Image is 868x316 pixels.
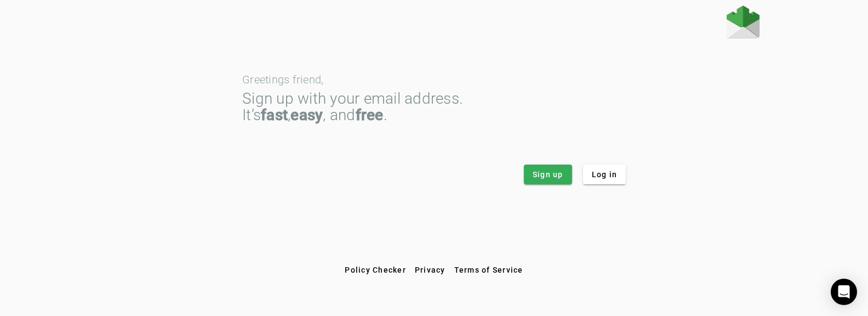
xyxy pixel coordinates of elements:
span: Policy Checker [345,266,406,274]
span: Sign up [533,169,563,180]
button: Log in [583,165,626,184]
button: Sign up [524,165,572,184]
button: Privacy [410,260,450,280]
strong: fast [261,106,288,124]
strong: easy [290,106,323,124]
span: Privacy [415,266,446,274]
span: Log in [592,169,618,180]
strong: free [356,106,384,124]
div: Open Intercom Messenger [831,279,857,305]
span: Terms of Service [454,266,523,274]
button: Terms of Service [450,260,528,280]
div: Sign up with your email address. It’s , , and . [242,91,626,123]
img: Fraudmarc Logo [727,5,759,38]
button: Policy Checker [340,260,410,280]
div: Greetings friend, [242,74,626,85]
